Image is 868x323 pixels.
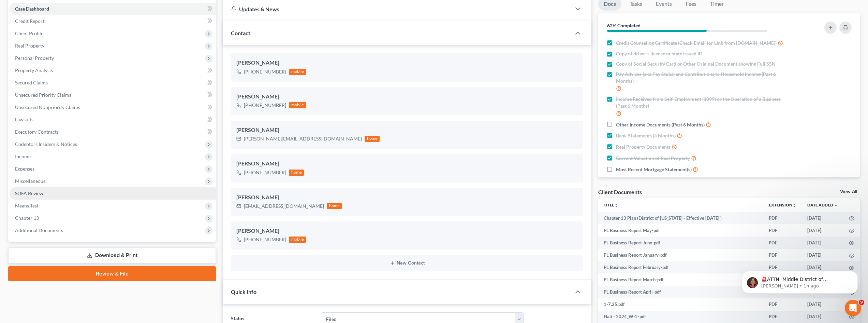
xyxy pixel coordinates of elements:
div: [PERSON_NAME] [236,227,578,235]
div: [PERSON_NAME] [236,193,578,202]
div: Client Documents [598,188,642,196]
span: Executory Contracts [15,129,59,135]
span: SOFA Review [15,190,43,196]
i: expand_more [834,203,838,207]
td: Chapter 13 Plan (District of [US_STATE] - Effective [DATE] ) [598,212,763,224]
span: Real Property [15,43,44,49]
a: View All [840,189,857,194]
div: [PHONE_NUMBER] [244,68,286,75]
a: Review & File [8,266,216,281]
span: Current Valuation of Real Property [616,155,690,162]
a: Download & Print [8,247,216,264]
td: PL Business Report January-pdf [598,249,763,261]
span: Real Property Documents [616,144,671,150]
span: Quick Info [231,288,256,295]
span: Codebtors Insiders & Notices [15,141,77,147]
td: PL Business Report May-pdf [598,224,763,237]
span: Property Analysis [15,67,53,73]
span: Miscellaneous [15,178,45,184]
td: 1-7.25.pdf [598,298,763,311]
span: Copy of driver's license or state issued ID [616,50,702,57]
a: Unsecured Priority Claims [10,89,216,101]
span: Credit Report [15,18,44,24]
div: mobile [289,69,306,75]
div: [PERSON_NAME][EMAIL_ADDRESS][DOMAIN_NAME] [244,135,362,142]
a: Executory Contracts [10,126,216,138]
td: [DATE] [802,311,843,323]
span: Personal Property [15,55,54,61]
div: mobile [289,102,306,108]
span: Case Dashboard [15,6,49,12]
td: [DATE] [802,249,843,261]
button: New Contact [236,260,578,266]
span: Secured Claims [15,80,48,85]
span: 9 [859,300,864,305]
span: Credit Counseling Certificate (Check Email for Link from [DOMAIN_NAME]) [616,40,777,46]
strong: 62% Completed [607,23,641,28]
a: Case Dashboard [10,3,216,15]
a: Titleunfold_more [604,202,618,207]
span: Means Test [15,203,39,208]
a: Property Analysis [10,64,216,77]
span: Unsecured Priority Claims [15,92,71,98]
td: PL Business Report February-pdf [598,261,763,273]
div: Updates & News [231,5,563,13]
span: Unsecured Nonpriority Claims [15,104,80,110]
a: Lawsuits [10,113,216,126]
i: unfold_more [614,203,618,207]
a: Secured Claims [10,77,216,89]
td: PL Business Report April-pdf [598,286,763,298]
td: PDF [763,237,802,249]
span: Chapter 13 [15,215,39,221]
a: Extensionunfold_more [769,202,796,207]
td: PDF [763,311,802,323]
td: PDF [763,224,802,237]
div: home [365,136,380,142]
i: unfold_more [792,203,796,207]
td: PDF [763,212,802,224]
div: [PERSON_NAME] [236,126,578,134]
td: [DATE] [802,224,843,237]
span: Expenses [15,166,34,172]
iframe: Intercom notifications message [732,257,868,305]
span: Other Income Documents (Past 6 Months) [616,121,705,128]
div: [PHONE_NUMBER] [244,169,286,176]
td: PL Business Report March-pdf [598,273,763,286]
td: [DATE] [802,237,843,249]
div: [PHONE_NUMBER] [244,102,286,109]
div: home [327,203,342,209]
span: Bank Statements (4 Months) [616,132,676,139]
div: [EMAIL_ADDRESS][DOMAIN_NAME] [244,203,324,210]
div: [PERSON_NAME] [236,59,578,67]
a: Date Added expand_more [807,202,838,207]
span: Contact [231,30,250,36]
td: Hali - 2024_W-2-pdf [598,311,763,323]
div: mobile [289,237,306,243]
span: Income [15,153,31,159]
div: [PHONE_NUMBER] [244,236,286,243]
span: Lawsuits [15,117,33,122]
a: Unsecured Nonpriority Claims [10,101,216,113]
iframe: Intercom live chat [845,300,861,316]
span: Most Recent Mortgage Statement(s) [616,166,692,173]
a: SOFA Review [10,187,216,200]
td: PL Business Report June-pdf [598,237,763,249]
span: Client Profile [15,30,43,36]
span: Additional Documents [15,227,63,233]
span: Income Received from Self-Employment (1099) or the Operation of a Business (Past 6 Months) [616,96,789,109]
div: [PERSON_NAME] [236,160,578,168]
a: Credit Report [10,15,216,27]
div: [PERSON_NAME] [236,93,578,101]
td: PDF [763,249,802,261]
span: Pay Advices (aka Pay Stubs) and Contributions to Household Income (Past 6 Months) [616,71,789,84]
td: [DATE] [802,212,843,224]
span: Copy of Social Security Card or Other Original Document showing Full SSN [616,60,776,67]
div: home [289,170,304,176]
